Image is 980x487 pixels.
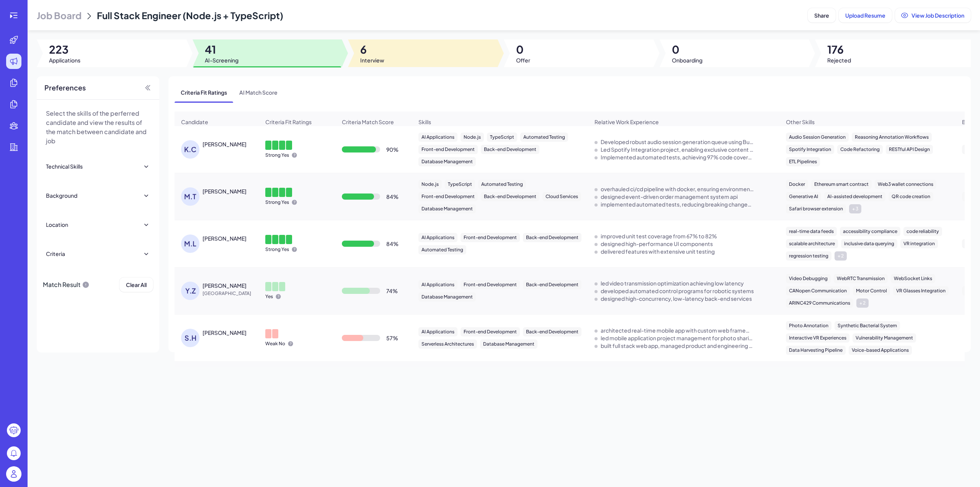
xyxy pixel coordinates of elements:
div: ETL Pipelines [786,157,820,166]
div: led mobile application project management for photo sharing [601,334,754,342]
div: Ethereum smart contract [811,180,872,189]
div: regression testing [786,251,831,261]
div: designed high-performance UI components [601,240,713,248]
div: led video transmission optimization achieving low latency [601,279,744,287]
div: Match Result [43,277,90,292]
span: AI Match Score [233,82,284,102]
div: Serverless Architectures [418,339,477,349]
div: scalable architecture [786,239,838,248]
div: Reasoning Annotation Workflows [852,133,932,142]
div: Front-end Development [461,233,520,242]
div: Database Management [418,157,476,166]
div: designed event-driven order management system api [601,193,738,200]
div: Cloud Services [542,192,581,201]
div: Voice-based Applications [849,346,912,355]
div: Database Management [480,339,537,349]
div: Audio Session Generation [786,133,849,142]
div: AI Applications [418,133,457,142]
div: Web3 wallet connections [875,180,936,189]
div: Safari browser extension [786,204,846,213]
span: 41 [205,43,238,56]
div: AI-assisted development [824,192,885,201]
div: Data Harvesting Pipeline [786,346,846,355]
span: Rejected [827,56,851,64]
div: WebSocket Links [891,274,935,283]
p: Strong Yes [265,199,289,205]
p: Yes [265,294,273,300]
div: AI Applications [418,327,457,336]
div: AI Applications [418,233,457,242]
span: [GEOGRAPHIC_DATA] [203,290,260,297]
div: M.L [181,234,199,253]
div: 84 % [386,240,399,248]
span: Preferences [44,82,86,93]
div: 90 % [386,146,399,153]
div: M.T [181,187,199,206]
div: Synthetic Bacterial System [835,321,900,330]
div: S.H [181,329,199,347]
button: View Job Description [895,8,971,23]
span: Relative Work Experience [595,118,659,126]
div: Mike Taylor [203,187,247,195]
div: Vulnerability Management [853,333,916,343]
div: Front-end Development [418,192,478,201]
div: TypeScript [445,180,475,189]
div: Developed robust audio session generation queue using BullMQ and Redis. [601,138,754,146]
span: Criteria Fit Ratings [265,118,312,126]
div: AI Applications [418,280,457,289]
span: 223 [49,43,80,56]
div: K.C [181,140,199,159]
div: Location [46,221,68,228]
div: architected real-time mobile app with custom web framework [601,326,754,334]
p: Strong Yes [265,152,289,158]
div: TypeScript [487,133,517,142]
span: Other Skills [786,118,815,126]
span: Criteria Fit Ratings [175,82,233,102]
img: user_logo.png [6,466,21,482]
div: delivered features with extensive unit testing [601,248,715,255]
button: Share [808,8,836,23]
div: Implemented automated tests, achieving 97% code coverage. [601,153,754,161]
button: Clear All [119,277,153,292]
span: 176 [827,43,851,56]
div: Back-end Development [523,280,581,289]
button: Upload Resume [839,8,892,23]
div: Automated Testing [478,180,526,189]
div: Y.Z [181,282,199,300]
div: overhauled ci/cd pipeline with docker, ensuring environment parity [601,185,754,193]
div: Yansong Zhao [203,282,247,289]
span: AI-Screening [205,56,238,64]
div: + 2 [856,298,869,308]
div: accessibility compliance [840,227,900,236]
div: QR code creation [889,192,933,201]
p: Select the skills of the perferred candidate and view the results of the match between candidate ... [46,109,150,146]
div: developed automated control programs for robotic systems [601,287,754,295]
div: Stephen Handley [203,329,247,336]
div: ARINC429 Communications [786,298,853,308]
div: Back-end Development [523,327,581,336]
span: Criteria Match Score [342,118,394,126]
span: Full Stack Engineer (Node.js + TypeScript) [97,10,283,21]
span: Applications [49,56,80,64]
div: designed high-concurrency, low-latency back-end services [601,295,752,302]
div: + 2 [835,251,847,261]
span: 0 [672,43,702,56]
div: Motor Control [853,286,890,295]
div: Technical Skills [46,162,83,170]
span: Clear All [126,281,147,288]
div: improved unit test coverage from 67% to 82% [601,232,717,240]
span: 6 [360,43,384,56]
div: Criteria [46,250,65,257]
div: VR integration [900,239,938,248]
span: Interview [360,56,384,64]
div: WebRTC Transmission [834,274,888,283]
div: Led Spotify Integration project, enabling exclusive content for users. [601,146,754,153]
div: inclusive data querying [841,239,897,248]
div: CANopen Communication [786,286,850,295]
div: real-time data feeds [786,227,837,236]
div: Node.js [461,133,484,142]
div: code reliability [903,227,942,236]
div: Back-end Development [481,145,539,154]
div: Front-end Development [418,145,478,154]
p: Strong Yes [265,246,289,253]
